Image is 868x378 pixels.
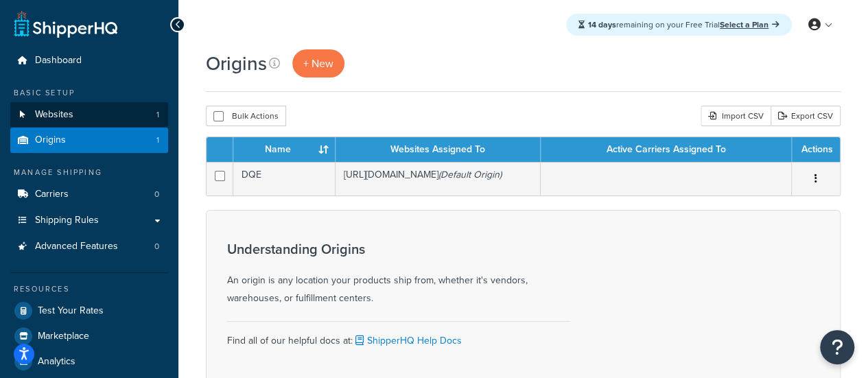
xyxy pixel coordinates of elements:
a: + New [292,49,344,78]
button: Bulk Actions [206,106,286,126]
th: Actions [792,137,840,162]
span: 0 [154,189,159,200]
a: Carriers 0 [10,182,168,207]
span: Test Your Rates [38,305,104,317]
strong: 14 days [588,19,616,31]
span: Origins [35,134,66,146]
a: Test Your Rates [10,298,168,323]
a: ShipperHQ Help Docs [353,333,462,348]
a: Export CSV [771,106,841,126]
span: Carriers [35,189,69,200]
button: Open Resource Center [820,330,854,364]
div: Find all of our helpful docs at: [227,321,570,350]
div: remaining on your Free Trial [566,14,792,36]
div: Manage Shipping [10,167,168,178]
th: Websites Assigned To [336,137,541,162]
a: ShipperHQ Home [14,10,117,38]
span: 0 [154,241,159,252]
li: Origins [10,128,168,153]
a: Shipping Rules [10,208,168,233]
li: Advanced Features [10,234,168,259]
a: Origins 1 [10,128,168,153]
span: 1 [156,109,159,121]
li: Websites [10,102,168,128]
span: Advanced Features [35,241,118,252]
td: [URL][DOMAIN_NAME] [336,162,541,196]
span: Analytics [38,356,75,368]
th: Active Carriers Assigned To [541,137,792,162]
a: Advanced Features 0 [10,234,168,259]
div: Import CSV [701,106,771,126]
a: Analytics [10,349,168,374]
div: Basic Setup [10,87,168,99]
h1: Origins [206,50,267,77]
li: Carriers [10,182,168,207]
span: Websites [35,109,73,121]
span: + New [303,56,333,71]
th: Name : activate to sort column ascending [233,137,336,162]
td: DQE [233,162,336,196]
span: 1 [156,134,159,146]
a: Marketplace [10,324,168,349]
span: Marketplace [38,331,89,342]
div: An origin is any location your products ship from, whether it's vendors, warehouses, or fulfillme... [227,241,570,307]
i: (Default Origin) [438,167,502,182]
span: Shipping Rules [35,215,99,226]
span: Dashboard [35,55,82,67]
div: Resources [10,283,168,295]
a: Dashboard [10,48,168,73]
a: Websites 1 [10,102,168,128]
h3: Understanding Origins [227,241,570,257]
a: Select a Plan [720,19,779,31]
